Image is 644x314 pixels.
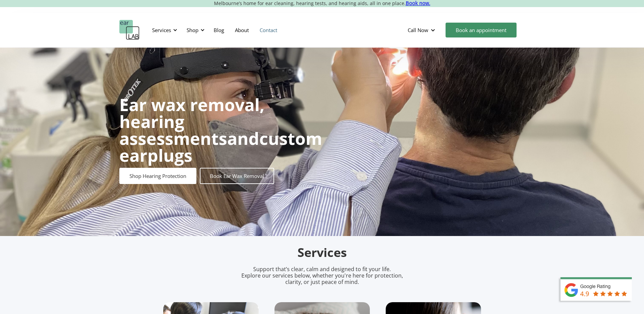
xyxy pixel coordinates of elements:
div: Services [152,27,171,33]
a: About [230,20,254,40]
a: home [119,20,140,40]
h1: and [119,96,322,164]
strong: custom earplugs [119,127,322,167]
a: Book Ear Wax Removal [200,168,274,184]
div: Call Now [402,20,442,40]
a: Blog [208,20,230,40]
p: Support that’s clear, calm and designed to fit your life. Explore our services below, whether you... [233,266,412,286]
div: Call Now [408,27,428,33]
h2: Services [163,245,481,261]
a: Book an appointment [446,23,517,37]
a: Shop Hearing Protection [119,168,196,184]
strong: Ear wax removal, hearing assessments [119,93,264,150]
div: Shop [187,27,198,33]
div: Services [148,20,179,40]
a: Contact [254,20,283,40]
div: Shop [183,20,207,40]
